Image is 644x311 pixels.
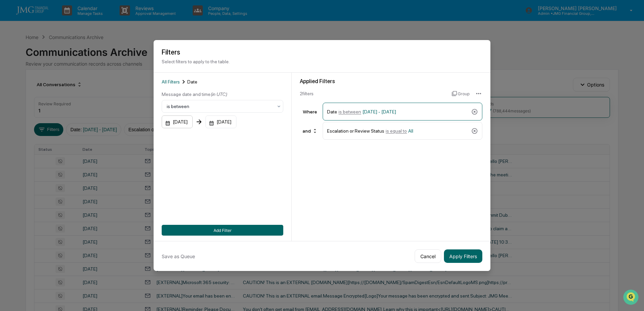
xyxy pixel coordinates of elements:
[622,289,641,307] iframe: Open customer support
[162,225,283,236] button: Add Filter
[452,88,470,99] button: Group
[21,92,89,97] span: [PERSON_NAME].[PERSON_NAME]
[14,51,26,64] img: 4531339965365_218c74b014194aa58b9b_72.jpg
[47,167,82,172] a: Powered byPylon
[327,106,469,117] div: Date
[46,135,86,147] a: 🗄️Attestations
[91,92,93,97] span: •
[49,138,54,144] div: 🗄️
[94,92,108,97] span: [DATE]
[162,92,211,97] span: Message date and time
[30,51,110,58] div: Start new chat
[162,59,482,64] p: Select filters to apply to the table.
[300,109,320,114] div: Where
[13,138,43,144] span: Preclearance
[415,249,441,263] button: Cancel
[162,48,482,56] h2: Filters
[21,110,89,115] span: [PERSON_NAME].[PERSON_NAME]
[104,73,123,81] button: See all
[7,51,19,64] img: 1746055101610-c473b297-6a78-478c-a979-82029cc54cd1
[386,128,407,134] span: is equal to
[339,109,361,114] span: is between
[91,110,93,115] span: •
[444,249,482,263] button: Apply Filters
[300,78,482,84] div: Applied Filters
[408,128,413,134] span: All
[7,138,12,144] div: 🖐️
[56,138,84,144] span: Attestations
[7,75,45,80] div: Past conversations
[7,14,123,25] p: How can we help?
[187,79,197,84] span: Date
[205,115,236,128] div: [DATE]
[115,54,123,62] button: Start new chat
[30,58,93,64] div: We're available if you need us!
[162,79,180,84] span: All Filters
[67,167,82,172] span: Pylon
[4,135,46,147] a: 🖐️Preclearance
[211,92,227,97] span: (in UTC)
[4,148,45,160] a: 🔎Data Lookup
[162,249,195,263] button: Save as Queue
[7,85,18,96] img: Steve.Lennart
[300,91,446,96] div: 2 filter s
[7,103,18,114] img: Steve.Lennart
[94,110,108,115] span: [DATE]
[162,115,193,128] div: [DATE]
[300,126,320,136] div: and
[362,109,396,114] span: [DATE] - [DATE]
[327,125,469,137] div: Escalation or Review Status
[7,151,12,157] div: 🔎
[13,150,42,157] span: Data Lookup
